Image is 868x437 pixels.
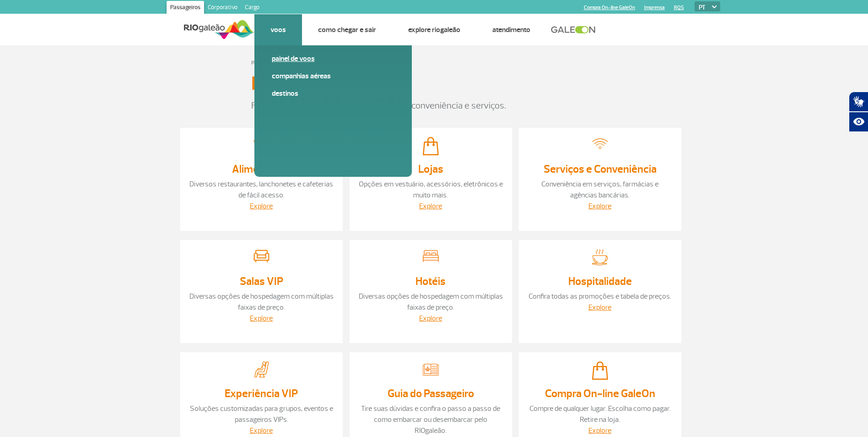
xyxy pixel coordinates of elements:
[541,180,658,200] a: Conveniência em serviços, farmácias e agências bancárias.
[418,162,443,176] a: Lojas
[250,314,273,323] a: Explore
[674,5,684,11] a: RQS
[272,71,394,81] a: Companhias Aéreas
[190,404,333,424] a: Soluções customizadas para grupos, eventos e passageiros VIPs.
[568,274,632,288] a: Hospitalidade
[225,387,298,400] a: Experiência VIP
[318,25,376,34] a: Como chegar e sair
[240,274,283,288] a: Salas VIP
[167,1,204,16] a: Passageiros
[415,274,446,288] a: Hotéis
[528,292,671,301] a: Confira todas as promoções e tabela de preços.
[251,99,617,113] p: Facilidades por todo o lado. Alimentação, conveniência e serviços.
[408,25,460,34] a: Explore RIOgaleão
[849,92,868,112] button: Abrir tradutor de língua de sinais.
[204,1,241,16] a: Corporativo
[388,387,474,400] a: Guia do Passageiro
[644,5,665,11] a: Imprensa
[588,426,611,435] a: Explore
[270,25,286,34] a: Voos
[588,202,611,211] a: Explore
[584,5,635,11] a: Compra On-line GaleOn
[359,292,503,312] a: Diversas opções de hospedagem com múltiplas faixas de preço.
[250,202,273,211] a: Explore
[359,180,503,200] a: Opções em vestuário, acessórios, eletrônicos e muito mais.
[251,60,279,66] a: Página inicial
[189,180,333,200] a: Diversos restaurantes, lanchonetes e cafeterias de fácil acesso.
[251,72,399,95] h3: Explore RIOgaleão
[545,387,655,400] a: Compra On-line GaleOn
[849,112,868,132] button: Abrir recursos assistivos.
[544,162,657,176] a: Serviços e Conveniência
[419,202,442,211] a: Explore
[529,404,671,424] a: Compre de qualquer lugar. Escolha como pagar. Retire na loja.
[272,88,394,98] a: Destinos
[588,303,611,312] a: Explore
[232,162,291,176] a: Alimentação
[189,292,334,312] a: Diversas opções de hospedagem com múltiplas faixas de preço.
[849,92,868,132] div: Plugin de acessibilidade da Hand Talk.
[492,25,530,34] a: Atendimento
[361,404,500,435] a: Tire suas dúvidas e confira o passo a passo de como embarcar ou desembarcar pelo RIOgaleão.
[419,314,442,323] a: Explore
[241,1,263,16] a: Cargo
[272,54,394,64] a: Painel de voos
[250,426,273,435] a: Explore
